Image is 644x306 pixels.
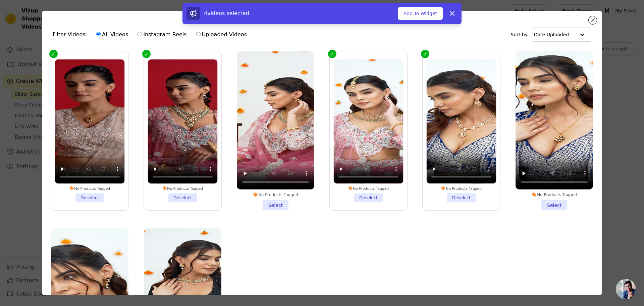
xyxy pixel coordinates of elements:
[196,30,247,39] label: Uploaded Videos
[516,192,593,198] div: No Products Tagged
[616,279,636,299] div: Open chat
[53,27,251,42] div: Filter Videos:
[204,10,249,16] span: 4 videos selected
[511,28,592,42] div: Sort by:
[55,186,124,191] div: No Products Tagged
[137,30,187,39] label: Instagram Reels
[96,30,128,39] label: All Videos
[237,192,314,198] div: No Products Tagged
[398,7,443,20] button: Add To Widget
[334,186,404,191] div: No Products Tagged
[148,186,217,191] div: No Products Tagged
[427,186,496,191] div: No Products Tagged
